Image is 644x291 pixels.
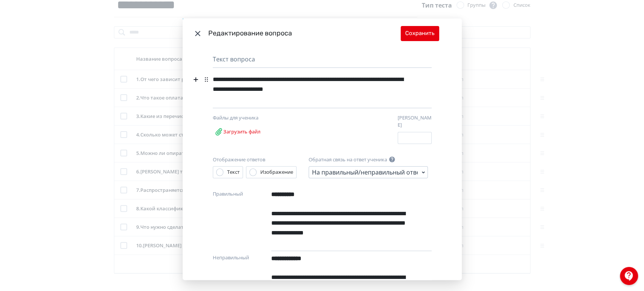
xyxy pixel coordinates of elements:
[208,28,401,38] div: Редактирование вопроса
[401,26,439,41] button: Сохранить
[260,168,293,176] div: Изображение
[213,156,265,164] label: Отображение ответов
[398,114,432,129] label: [PERSON_NAME]
[227,168,240,176] div: Текст
[183,18,462,280] div: Modal
[312,168,418,177] div: На правильный/неправильный ответы
[213,114,292,122] div: Файлы для ученика
[213,55,432,68] div: Текст вопроса
[309,156,387,164] label: Обратная связь на ответ ученика
[213,190,243,248] label: Правильный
